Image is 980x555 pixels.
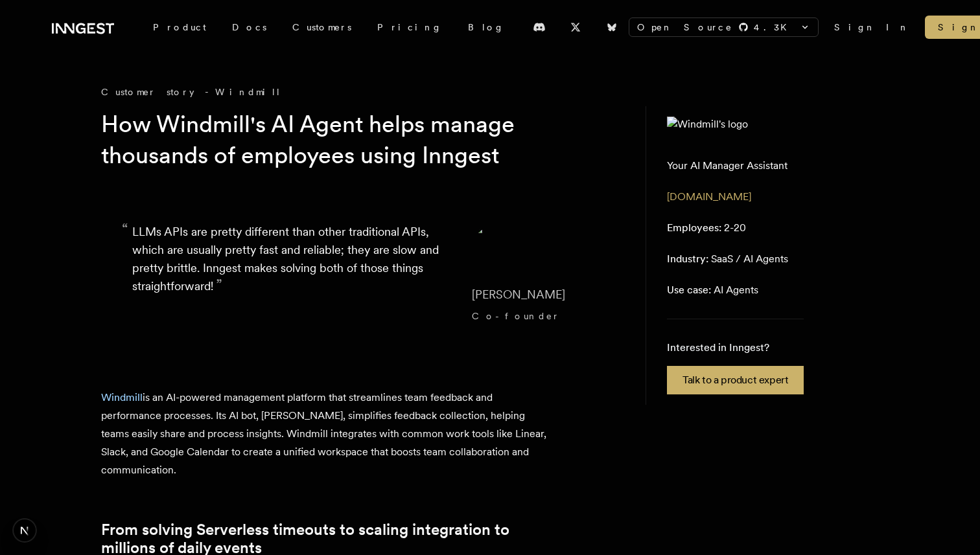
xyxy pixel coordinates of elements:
a: Windmill [101,391,143,403]
p: LLMs APIs are pretty different than other traditional APIs, which are usually pretty fast and rel... [132,223,451,326]
a: X [561,17,590,38]
a: Talk to a product expert [667,366,804,394]
span: Open Source [637,21,733,34]
img: Windmill's logo [667,117,771,132]
p: Interested in Inngest? [667,340,804,356]
h1: How Windmill's AI Agent helps manage thousands of employees using Inngest [101,109,599,171]
a: Customers [279,16,364,39]
span: 4.3 K [754,21,795,34]
a: Sign In [834,21,909,34]
span: “ [122,225,128,233]
span: ” [216,275,222,294]
span: Industry: [667,253,708,265]
span: Co-founder [472,311,559,321]
a: [DOMAIN_NAME] [667,190,751,203]
div: Product [140,16,219,39]
img: Image of Max Shaw [472,223,524,275]
p: SaaS / AI Agents [667,251,788,267]
span: Use case: [667,284,711,296]
div: Customer story - Windmill [101,85,620,98]
a: Blog [455,16,517,39]
p: Your AI Manager Assistant [667,158,787,174]
p: AI Agents [667,282,758,298]
a: Pricing [364,16,455,39]
a: Docs [219,16,279,39]
span: [PERSON_NAME] [472,288,565,301]
span: Employees: [667,221,721,234]
p: 2-20 [667,220,746,236]
a: Discord [525,17,554,38]
p: is an AI-powered management platform that streamlines team feedback and performance processes. It... [101,389,555,479]
a: Bluesky [598,17,626,38]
